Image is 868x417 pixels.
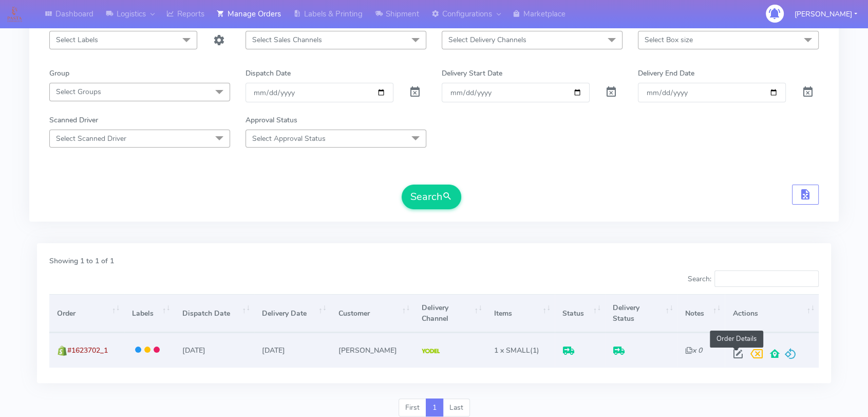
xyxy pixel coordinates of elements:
span: 1 x SMALL [494,346,530,355]
img: shopify.png [57,346,67,356]
label: Group [49,68,69,79]
button: Search [402,185,461,209]
label: Search: [687,270,819,287]
a: 1 [426,398,443,417]
label: Dispatch Date [246,68,291,79]
img: Yodel [422,349,440,354]
span: Select Groups [56,87,101,97]
th: Delivery Status: activate to sort column ascending [605,294,677,333]
th: Customer: activate to sort column ascending [331,294,414,333]
span: #1623702_1 [67,346,108,355]
th: Labels: activate to sort column ascending [124,294,175,333]
td: [DATE] [254,333,331,367]
span: Select Sales Channels [252,35,322,45]
label: Approval Status [246,115,297,125]
label: Delivery Start Date [442,68,502,79]
td: [PERSON_NAME] [331,333,414,367]
i: x 0 [685,346,702,355]
th: Delivery Date: activate to sort column ascending [254,294,331,333]
th: Actions: activate to sort column ascending [725,294,819,333]
label: Scanned Driver [49,115,98,125]
button: [PERSON_NAME] [787,4,865,25]
span: Select Box size [645,35,693,45]
th: Dispatch Date: activate to sort column ascending [175,294,254,333]
span: Select Scanned Driver [56,134,126,143]
th: Order: activate to sort column ascending [49,294,124,333]
th: Items: activate to sort column ascending [486,294,555,333]
th: Status: activate to sort column ascending [555,294,605,333]
span: Select Labels [56,35,98,45]
label: Showing 1 to 1 of 1 [49,256,114,266]
span: Select Delivery Channels [448,35,526,45]
th: Delivery Channel: activate to sort column ascending [414,294,486,333]
td: [DATE] [175,333,254,367]
label: Delivery End Date [638,68,694,79]
th: Notes: activate to sort column ascending [677,294,725,333]
input: Search: [714,270,819,287]
span: Select Approval Status [252,134,326,143]
span: (1) [494,346,539,355]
